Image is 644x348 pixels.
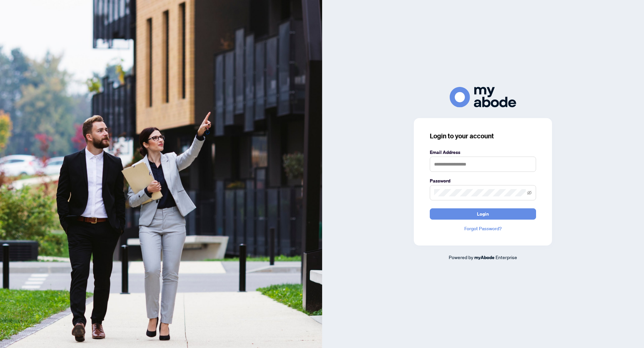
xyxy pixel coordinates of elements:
button: Login [430,208,536,220]
span: eye-invisible [527,190,532,195]
span: Login [477,209,489,219]
a: myAbode [474,254,495,261]
label: Password [430,177,536,184]
label: Email Address [430,149,536,156]
img: ma-logo [450,87,516,107]
span: Enterprise [496,254,517,260]
span: Powered by [449,254,473,260]
a: Forgot Password? [430,225,536,232]
h3: Login to your account [430,131,536,141]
